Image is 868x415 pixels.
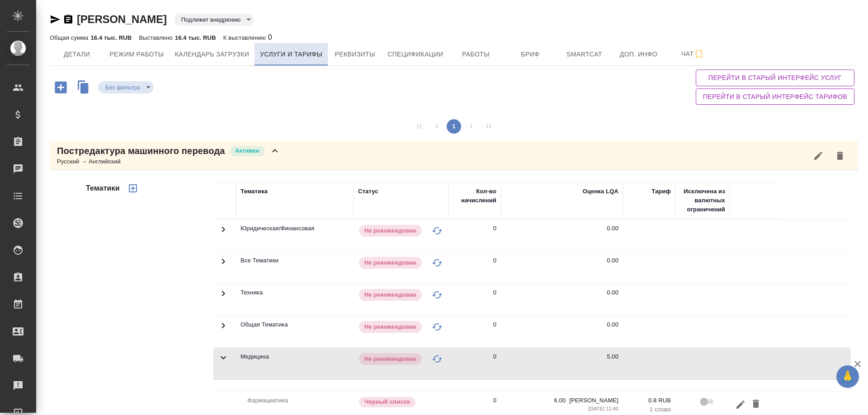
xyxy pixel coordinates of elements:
button: Изменить статус на "В черном списке" [430,352,444,366]
button: Изменить статус на "В черном списке" [430,224,444,238]
p: Постредактура машинного перевода [57,145,225,157]
div: Русский → Английский [57,157,280,166]
span: Работы [454,49,498,60]
button: Изменить статус на "В черном списке" [430,320,444,334]
div: 0 [493,352,496,361]
button: Добавить услугу [48,78,73,97]
span: 🙏 [840,367,855,386]
span: Toggle Row Expanded [218,294,229,300]
span: Toggle Row Expanded [218,326,229,332]
div: Исключена из валютных ограничений [680,187,725,214]
p: Не рекомендован [364,290,416,299]
div: Тематика [241,187,268,196]
button: Изменить статус на "В черном списке" [430,256,444,270]
p: Черный список [364,397,410,406]
td: 0.00 [501,252,623,283]
td: Медицина [236,348,354,379]
div: 0 [223,32,272,43]
h4: Тематики [86,183,120,194]
p: 1 слово [627,405,671,414]
button: Редактировать [733,396,748,413]
td: Юридическая/Финансовая [236,219,354,251]
td: Техника [236,284,354,315]
svg: Подписаться [693,49,704,60]
span: Smartcat [563,49,606,60]
button: Скопировать ссылку для ЯМессенджера [50,14,61,25]
p: К выставлению [223,34,268,41]
p: Выставлено [139,34,175,41]
span: Спецификации [387,49,443,60]
div: 0 [493,320,496,329]
td: Все Тематики [236,252,354,283]
td: 5.00 [501,348,623,379]
button: Добавить тематику [122,177,144,199]
p: Общая сумма [50,34,90,41]
p: Не рекомендован [364,354,416,364]
span: Toggle Row Expanded [218,358,229,364]
button: Скопировать услуги другого исполнителя [73,78,98,98]
div: 0 [493,224,496,233]
p: 16.4 тыс. RUB [90,34,132,41]
p: Не рекомендован [364,322,416,331]
div: Кол-во начислений [453,187,496,205]
div: 0 [493,396,496,405]
td: Общая Тематика [236,316,354,347]
button: Скопировать ссылку [63,14,74,25]
span: Календарь загрузки [175,49,250,60]
button: Перейти в старый интерфейс услуг [696,70,854,86]
a: [PERSON_NAME] [77,13,167,25]
button: 🙏 [836,365,859,388]
span: Реквизиты [333,49,377,60]
button: Без фильтра [103,84,143,91]
td: 0.00 [501,316,623,347]
div: 0 [493,288,496,297]
button: Редактировать услугу [807,145,829,167]
span: Режим работы [109,49,164,60]
p: 16.4 тыс. RUB [175,34,216,41]
div: Подлежит внедрению [98,81,154,93]
div: Статус [358,187,378,196]
td: 0.00 [501,219,623,251]
p: Активен [235,146,259,155]
button: Удалить услугу [829,145,851,167]
p: [DATE] 12:40 [569,405,618,412]
p: Не рекомендован [364,226,416,235]
button: Перейти в старый интерфейс тарифов [696,89,854,105]
span: Toggle Row Expanded [218,261,229,268]
span: Чат [671,48,715,60]
nav: pagination navigation [411,119,497,134]
td: 0.00 [501,284,623,315]
div: [PERSON_NAME] [569,396,618,405]
div: Тариф [651,187,671,196]
span: Перейти в старый интерфейс услуг [703,72,847,84]
button: Изменить статус на "В черном списке" [430,288,444,302]
button: Подлежит внедрению [179,16,243,23]
p: Не рекомендован [364,258,416,267]
div: Подлежит внедрению [174,14,254,26]
span: Услуги и тарифы [260,49,322,60]
button: Удалить [748,396,764,413]
span: Toggle Row Expanded [218,229,229,236]
span: Бриф [509,49,552,60]
span: Перейти в старый интерфейс тарифов [703,91,847,103]
span: Доп. инфо [617,49,660,60]
p: 0.8 RUB [627,396,671,405]
div: 6.00 [554,396,566,412]
div: 0 [493,256,496,265]
span: Детали [55,49,99,60]
div: Оценка LQA [583,187,618,196]
div: Постредактура машинного переводаАктивенРусский → Английский [50,141,858,170]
